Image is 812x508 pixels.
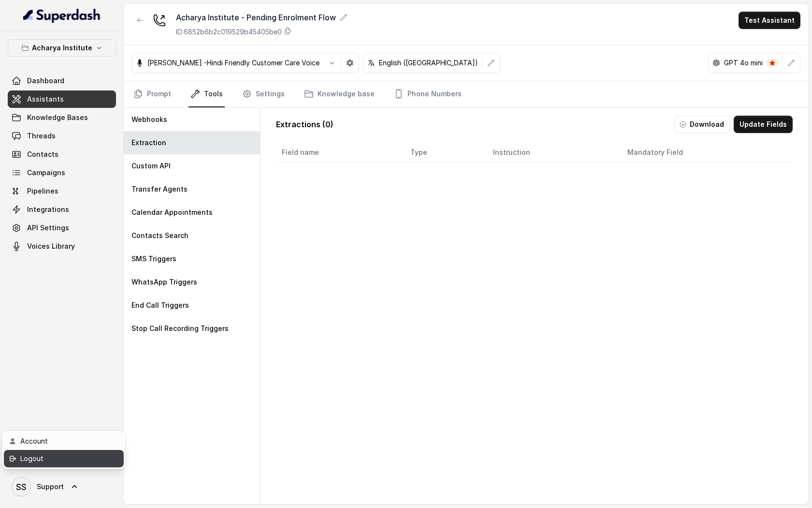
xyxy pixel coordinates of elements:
[37,482,64,492] span: Support
[2,431,126,469] div: Support
[20,435,102,447] div: Account
[8,473,116,500] a: Support
[16,482,27,492] text: SS
[20,453,102,464] div: Logout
